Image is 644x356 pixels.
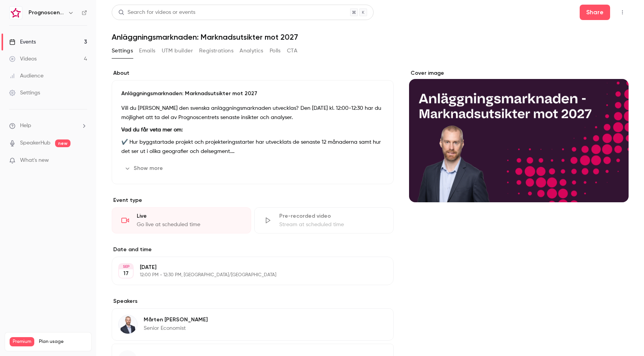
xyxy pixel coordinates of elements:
[9,72,44,80] div: Audience
[139,45,155,57] button: Emails
[20,156,49,165] span: What's new
[112,207,251,233] div: LiveGo live at scheduled time
[112,196,394,204] p: Event type
[20,139,50,147] a: SpeakerHub
[112,246,394,254] label: Date and time
[112,308,394,341] div: Mårten PappilaMårten [PERSON_NAME]Senior Economist
[144,316,208,324] p: Mårten [PERSON_NAME]
[9,89,40,97] div: Settings
[409,69,629,202] section: Cover image
[199,45,233,57] button: Registrations
[112,297,394,305] label: Speakers
[144,324,208,332] p: Senior Economist
[270,45,281,57] button: Polls
[112,32,629,42] h1: Anläggningsmarknaden: Marknadsutsikter mot 2027
[121,162,168,175] button: Show more
[123,270,129,277] p: 17
[137,221,241,228] div: Go live at scheduled time
[162,45,193,57] button: UTM builder
[119,315,137,334] img: Mårten Pappila
[580,5,610,20] button: Share
[140,264,353,271] p: [DATE]
[240,45,263,57] button: Analytics
[9,38,36,46] div: Events
[254,207,394,233] div: Pre-recorded videoStream at scheduled time
[279,221,384,228] div: Stream at scheduled time
[10,7,22,19] img: Prognoscentret | Powered by Hubexo
[55,139,70,147] span: new
[121,138,384,156] p: ✔️ Hur byggstartade projekt och projekteringsstarter har utvecklats de senaste 12 månaderna samt ...
[137,212,241,220] div: Live
[20,122,31,130] span: Help
[39,339,87,345] span: Plan usage
[287,45,297,57] button: CTA
[78,157,87,164] iframe: Noticeable Trigger
[9,122,87,130] li: help-dropdown-opener
[10,337,34,346] span: Premium
[112,69,394,77] label: About
[118,8,195,17] div: Search for videos or events
[119,264,133,269] div: SEP
[279,212,384,220] div: Pre-recorded video
[140,272,353,278] p: 12:00 PM - 12:30 PM, [GEOGRAPHIC_DATA]/[GEOGRAPHIC_DATA]
[409,69,629,77] label: Cover image
[121,104,384,122] p: Vill du [PERSON_NAME] den svenska anläggningsmarknaden utvecklas? Den [DATE] kl. 12:00-12:30 har ...
[29,9,65,17] h6: Prognoscentret | Powered by Hubexo
[121,127,183,133] strong: Vad du får veta mer om:
[9,55,37,63] div: Videos
[121,90,384,97] p: Anläggningsmarknaden: Marknadsutsikter mot 2027
[112,45,133,57] button: Settings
